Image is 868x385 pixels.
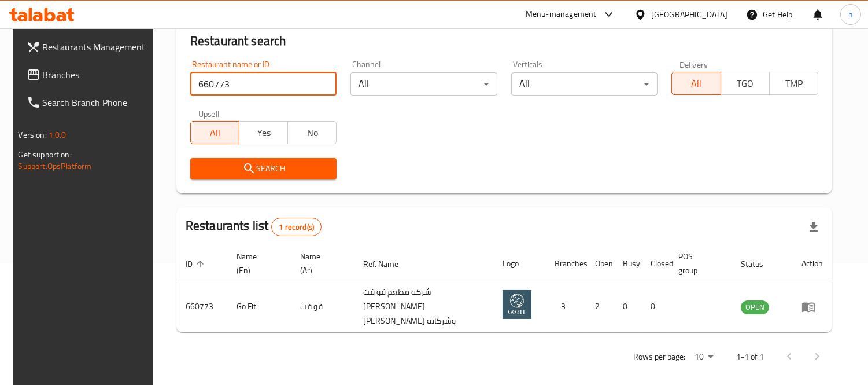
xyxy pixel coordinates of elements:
button: Yes [239,121,288,144]
span: Yes [244,124,283,141]
div: Export file [800,213,828,241]
span: h [848,8,853,21]
button: Search [190,158,337,179]
label: Delivery [679,60,708,68]
div: [GEOGRAPHIC_DATA] [651,8,727,21]
td: Go Fit [227,281,291,332]
th: Branches [545,246,586,281]
th: Action [792,246,832,281]
th: Closed [641,246,669,281]
div: Rows per page: [690,349,718,366]
p: Rows per page: [633,350,685,364]
span: TGO [726,75,765,92]
span: Search Branch Phone [43,96,149,109]
p: 1-1 of 1 [736,350,764,364]
span: No [293,124,332,141]
button: All [671,72,721,95]
span: Version: [19,127,47,142]
a: Restaurants Management [17,33,158,61]
button: TMP [769,72,818,95]
td: قو فت [291,281,354,332]
table: enhanced table [176,246,832,332]
span: Get support on: [19,147,72,162]
a: Support.OpsPlatform [19,159,92,174]
th: Busy [614,246,641,281]
span: Status [741,257,778,271]
div: Menu [801,300,823,314]
a: Branches [17,61,158,89]
h2: Restaurants list [186,217,322,236]
h2: Restaurant search [190,32,818,50]
div: Menu-management [526,8,597,21]
button: All [190,121,239,144]
span: 1 record(s) [272,222,321,233]
div: All [511,72,658,96]
th: Open [586,246,614,281]
td: 3 [545,281,586,332]
div: All [350,72,497,96]
div: Total records count [271,218,322,236]
td: 660773 [176,281,227,332]
label: Upsell [198,109,220,118]
span: All [195,124,235,141]
span: POS group [678,250,718,277]
th: Logo [493,246,545,281]
img: Go Fit [503,290,531,319]
button: TGO [721,72,770,95]
span: ID [186,257,208,271]
span: Branches [43,68,149,82]
span: OPEN [741,300,769,314]
span: 1.0.0 [49,127,67,142]
td: 2 [586,281,614,332]
button: No [287,121,337,144]
td: 0 [641,281,669,332]
span: Search [200,162,328,176]
span: All [677,75,716,92]
span: Name (Ar) [300,250,340,277]
span: Ref. Name [363,257,413,271]
span: Name (En) [237,250,277,277]
input: Search for restaurant name or ID.. [190,72,337,96]
span: TMP [774,75,814,92]
span: Restaurants Management [43,40,149,54]
div: OPEN [741,300,769,314]
a: Search Branch Phone [17,89,158,116]
td: 0 [614,281,641,332]
td: شركه مطعم قو فت [PERSON_NAME] [PERSON_NAME] وشركائه [354,281,493,332]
